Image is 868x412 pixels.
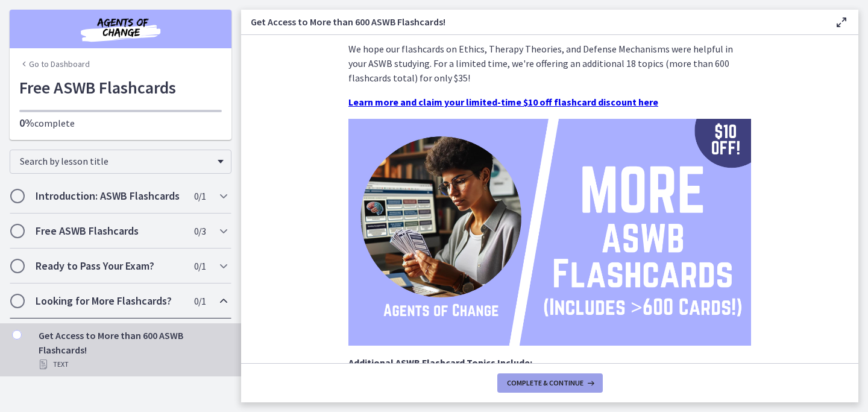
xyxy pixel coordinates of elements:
span: 0 / 3 [194,224,206,238]
h3: Get Access to More than 600 ASWB Flashcards! [251,14,815,29]
button: Complete & continue [497,373,603,393]
span: Complete & continue [507,378,583,388]
div: Get Access to More than 600 ASWB Flashcards! [39,328,227,372]
img: More_ASWB_Flashcards_%282%29.png [348,119,751,346]
div: Text [39,357,227,372]
h2: Ready to Pass Your Exam? [36,259,183,273]
div: Search by lesson title [10,150,231,174]
a: Learn more and claim your limited-time $10 off flashcard discount here [348,96,658,108]
img: Agents of Change Social Work Test Prep [48,14,193,43]
strong: Additional ASWB Flashcard Topics Include: [348,357,532,369]
p: complete [19,116,222,130]
span: 0 / 1 [194,294,206,308]
h2: Free ASWB Flashcards [36,224,183,238]
span: 0 / 1 [194,189,206,203]
a: Go to Dashboard [19,58,90,70]
span: Search by lesson title [20,155,212,167]
h1: Free ASWB Flashcards [19,75,222,100]
p: We hope our flashcards on Ethics, Therapy Theories, and Defense Mechanisms were helpful in your A... [348,42,751,85]
h2: Introduction: ASWB Flashcards [36,189,183,203]
h2: Looking for More Flashcards? [36,294,183,308]
span: 0 / 1 [194,259,206,273]
span: 0% [19,116,34,130]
